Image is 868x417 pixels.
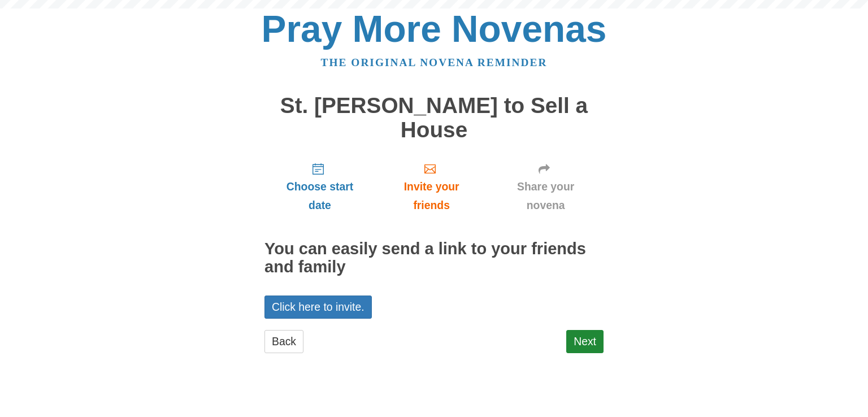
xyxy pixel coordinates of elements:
a: Choose start date [264,153,375,220]
a: Pray More Novenas [262,8,607,50]
a: Click here to invite. [264,296,372,319]
a: Back [264,330,303,353]
span: Choose start date [276,177,364,215]
a: Next [566,330,604,353]
h1: St. [PERSON_NAME] to Sell a House [264,94,604,142]
h2: You can easily send a link to your friends and family [264,240,604,276]
a: Share your novena [488,153,604,220]
a: Invite your friends [375,153,488,220]
a: The original novena reminder [321,57,548,68]
span: Invite your friends [387,177,476,215]
span: Share your novena [499,177,592,215]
